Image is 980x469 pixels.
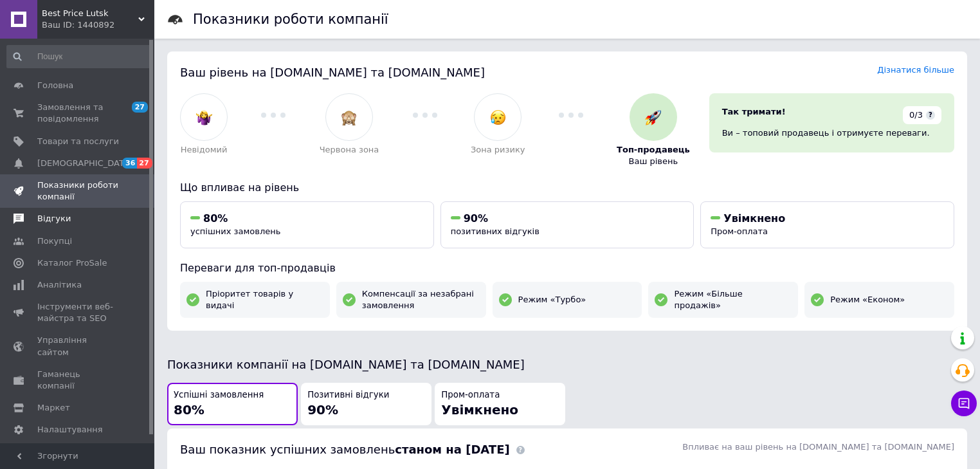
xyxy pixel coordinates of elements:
[37,279,82,291] span: Аналітика
[301,383,431,426] button: Позитивні відгуки90%
[42,8,138,19] span: Best Price Lutsk
[307,402,338,418] span: 90%
[37,158,132,169] span: [DEMOGRAPHIC_DATA]
[180,201,434,248] button: 80%успішних замовлень
[464,212,488,225] span: 90%
[180,262,336,274] span: Переваги для топ-продавців
[440,201,694,248] button: 90%позитивних відгуків
[395,443,509,456] b: станом на [DATE]
[174,402,204,418] span: 80%
[320,144,379,156] span: Червона зона
[711,226,768,236] span: Пром-оплата
[926,111,935,120] span: ?
[37,80,73,91] span: Головна
[490,109,506,125] img: :disappointed_relieved:
[441,389,500,401] span: Пром-оплата
[181,144,228,156] span: Невідомий
[37,179,119,203] span: Показники роботи компанії
[37,301,119,324] span: Інструменти веб-майстра та SEO
[203,212,228,225] span: 80%
[180,443,510,456] span: Ваш показник успішних замовлень
[37,235,72,247] span: Покупці
[37,335,119,358] span: Управління сайтом
[193,12,388,27] h1: Показники роботи компанії
[617,144,690,156] span: Топ-продавець
[903,106,941,124] div: 0/3
[37,424,103,436] span: Налаштування
[645,109,661,125] img: :rocket:
[37,136,119,147] span: Товари та послуги
[196,109,212,125] img: :woman-shrugging:
[362,288,480,311] span: Компенсації за незабрані замовлення
[206,288,323,311] span: Пріоритет товарів у видачі
[877,65,954,75] a: Дізнатися більше
[190,226,280,236] span: успішних замовлень
[132,102,148,113] span: 27
[435,383,565,426] button: Пром-оплатаУвімкнено
[451,226,540,236] span: позитивних відгуків
[37,369,119,392] span: Гаманець компанії
[137,158,152,169] span: 27
[700,201,954,248] button: УвімкненоПром-оплата
[341,109,357,125] img: :see_no_evil:
[307,389,389,401] span: Позитивні відгуки
[629,156,678,167] span: Ваш рівень
[174,389,264,401] span: Успішні замовлення
[830,294,905,306] span: Режим «Економ»
[6,45,152,68] input: Пошук
[180,66,485,79] span: Ваш рівень на [DOMAIN_NAME] та [DOMAIN_NAME]
[37,213,71,225] span: Відгуки
[682,442,954,452] span: Впливає на ваш рівень на [DOMAIN_NAME] та [DOMAIN_NAME]
[37,402,70,414] span: Маркет
[471,144,525,156] span: Зона ризику
[951,391,977,416] button: Чат з покупцем
[674,288,792,311] span: Режим «Більше продажів»
[167,358,525,371] span: Показники компанії на [DOMAIN_NAME] та [DOMAIN_NAME]
[167,383,298,426] button: Успішні замовлення80%
[722,127,941,139] div: Ви – топовий продавець і отримуєте переваги.
[723,212,785,225] span: Увімкнено
[441,402,518,418] span: Увімкнено
[722,107,786,116] span: Так тримати!
[180,181,299,194] span: Що впливає на рівень
[37,102,119,125] span: Замовлення та повідомлення
[122,158,137,169] span: 36
[37,257,107,269] span: Каталог ProSale
[42,19,154,31] div: Ваш ID: 1440892
[518,294,586,306] span: Режим «Турбо»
